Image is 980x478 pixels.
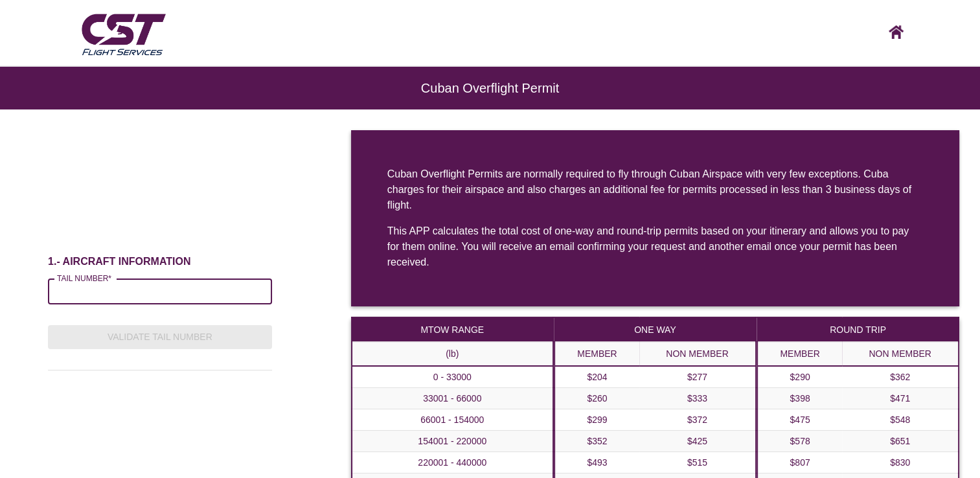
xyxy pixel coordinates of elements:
[554,388,639,409] td: $260
[639,431,756,452] td: $425
[554,452,639,473] td: $493
[352,388,553,409] th: 33001 - 66000
[757,388,842,409] td: $398
[842,366,959,388] td: $362
[52,87,928,89] h6: Cuban Overflight Permit
[57,273,111,284] label: TAIL NUMBER*
[757,317,959,342] th: ROUND TRIP
[639,409,756,431] td: $372
[842,409,959,431] td: $548
[757,366,842,388] td: $290
[639,452,756,473] td: $515
[639,388,756,409] td: $333
[352,452,553,473] th: 220001 - 440000
[889,25,904,39] img: CST logo, click here to go home screen
[757,342,842,367] th: MEMBER
[352,409,553,431] th: 66001 - 154000
[757,431,842,452] td: $578
[352,342,553,367] th: (lb)
[757,409,842,431] td: $475
[387,223,923,270] div: This APP calculates the total cost of one-way and round-trip permits based on your itinerary and ...
[842,452,959,473] td: $830
[78,8,168,59] img: CST Flight Services logo
[842,342,959,367] th: NON MEMBER
[554,317,756,342] th: ONE WAY
[352,431,553,452] th: 154001 - 220000
[554,431,639,452] td: $352
[554,409,639,431] td: $299
[639,366,756,388] td: $277
[48,255,272,268] h6: 1.- AIRCRAFT INFORMATION
[352,366,553,388] th: 0 - 33000
[554,342,639,367] th: MEMBER
[352,317,553,342] th: MTOW RANGE
[554,366,639,388] td: $204
[842,431,959,452] td: $651
[387,166,923,213] div: Cuban Overflight Permits are normally required to fly through Cuban Airspace with very few except...
[639,342,756,367] th: NON MEMBER
[757,452,842,473] td: $807
[842,388,959,409] td: $471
